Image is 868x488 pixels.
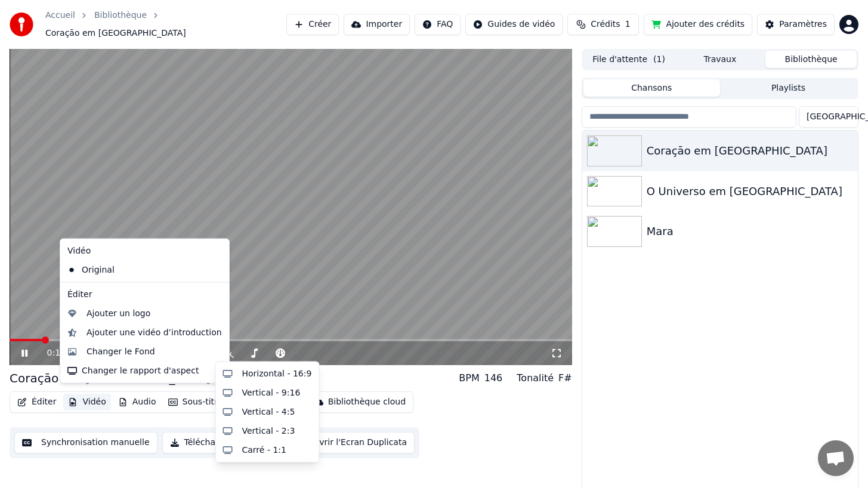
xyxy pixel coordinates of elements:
[583,51,675,68] button: File d'attente
[625,18,631,30] span: 1
[344,14,410,35] button: Importer
[567,14,639,35] button: Crédits1
[280,432,415,453] button: Ouvrir l'Ecran Duplicata
[459,371,479,385] div: BPM
[63,394,110,410] button: Vidéo
[674,51,765,68] button: Travaux
[47,347,76,359] div: /
[415,14,461,35] button: FAQ
[647,183,853,200] div: O Universo em [GEOGRAPHIC_DATA]
[45,10,286,39] nav: breadcrumb
[818,440,854,476] div: Ouvrir le chat
[113,394,161,410] button: Audio
[87,345,155,357] div: Changer le Fond
[242,406,295,418] div: Vertical - 4:5
[63,242,227,261] div: Vidéo
[47,347,66,359] span: 0:11
[242,368,312,380] div: Horizontal - 16:9
[63,285,227,304] div: Éditer
[242,425,295,437] div: Vertical - 2:3
[328,396,406,408] div: Bibliothèque cloud
[591,18,620,30] span: Crédits
[757,14,835,35] button: Paramètres
[647,223,853,240] div: Mara
[63,260,209,279] div: Original
[13,394,61,410] button: Éditer
[10,13,33,36] img: youka
[644,14,752,35] button: Ajouter des crédits
[45,10,75,21] a: Accueil
[484,371,503,385] div: 146
[720,79,857,97] button: Playlists
[242,387,301,399] div: Vertical - 9:16
[517,371,554,385] div: Tonalité
[647,143,853,159] div: Coraçāo em [GEOGRAPHIC_DATA]
[14,432,157,453] button: Synchronisation manuelle
[286,14,339,35] button: Créer
[583,79,720,97] button: Chansons
[765,51,857,68] button: Bibliothèque
[465,14,563,35] button: Guides de vidéo
[10,370,211,387] div: Coraçāo em [GEOGRAPHIC_DATA]
[558,371,572,385] div: F#
[87,326,222,338] div: Ajouter une vidéo d’introduction
[63,361,227,380] div: Changer le rapport d'aspect
[87,307,150,319] div: Ajouter un logo
[162,432,276,453] button: Télécharger la vidéo
[163,394,232,410] button: Sous-titres
[779,18,827,30] div: Paramètres
[653,54,665,66] span: ( 1 )
[94,10,147,21] a: Bibliothèque
[242,444,286,456] div: Carré - 1:1
[45,27,186,39] span: Coraçāo em [GEOGRAPHIC_DATA]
